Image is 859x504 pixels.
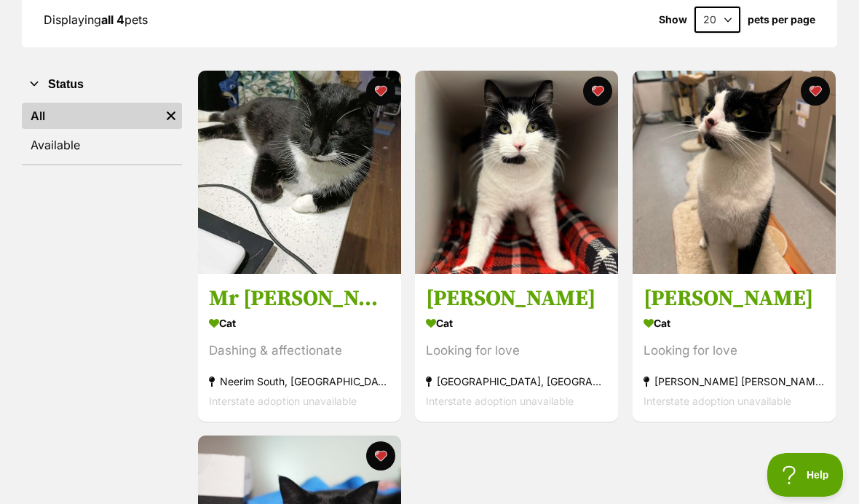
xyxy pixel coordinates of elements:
[22,75,182,94] button: Status
[209,395,357,407] span: Interstate adoption unavailable
[748,14,815,25] label: pets per page
[644,341,825,361] div: Looking for love
[101,12,124,27] strong: all 4
[198,274,401,422] a: Mr [PERSON_NAME] Cat Dashing & affectionate Neerim South, [GEOGRAPHIC_DATA] Interstate adoption u...
[584,76,613,106] button: favourite
[633,71,836,274] img: Roger
[366,76,395,106] button: favourite
[22,132,182,158] a: Available
[22,100,182,164] div: Status
[644,371,825,391] div: [PERSON_NAME] [PERSON_NAME], [GEOGRAPHIC_DATA]
[366,441,395,470] button: favourite
[209,285,390,312] h3: Mr [PERSON_NAME]
[426,341,607,361] div: Looking for love
[415,71,618,274] img: Buckley
[44,12,148,27] span: Displaying pets
[426,285,607,312] h3: [PERSON_NAME]
[209,371,390,391] div: Neerim South, [GEOGRAPHIC_DATA]
[209,341,390,361] div: Dashing & affectionate
[415,274,618,422] a: [PERSON_NAME] Cat Looking for love [GEOGRAPHIC_DATA], [GEOGRAPHIC_DATA] Interstate adoption unava...
[644,312,825,334] div: Cat
[198,71,401,274] img: Mr Moustache
[633,274,836,422] a: [PERSON_NAME] Cat Looking for love [PERSON_NAME] [PERSON_NAME], [GEOGRAPHIC_DATA] Interstate adop...
[426,312,607,334] div: Cat
[644,395,791,407] span: Interstate adoption unavailable
[209,312,390,334] div: Cat
[767,453,844,497] iframe: Help Scout Beacon - Open
[22,103,160,129] a: All
[659,14,687,25] span: Show
[644,285,825,312] h3: [PERSON_NAME]
[801,76,830,106] button: favourite
[426,371,607,391] div: [GEOGRAPHIC_DATA], [GEOGRAPHIC_DATA]
[426,395,574,407] span: Interstate adoption unavailable
[160,103,182,129] a: Remove filter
